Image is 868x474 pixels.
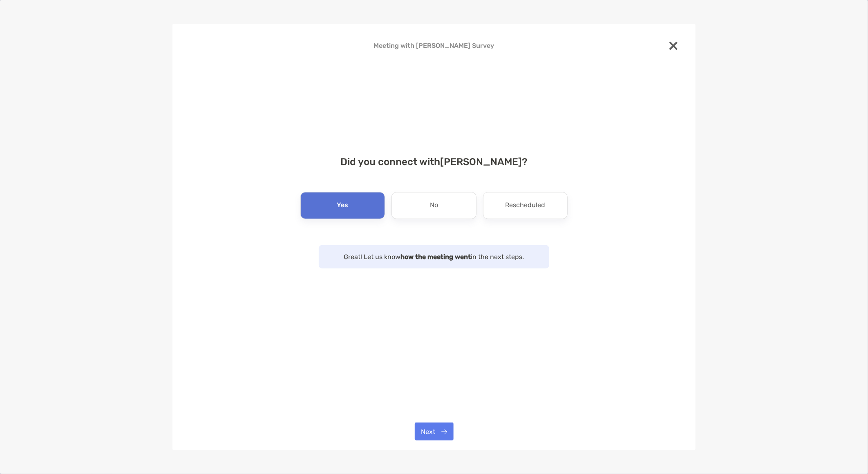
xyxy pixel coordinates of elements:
p: Yes [337,199,349,212]
button: Next [415,423,454,440]
h4: Meeting with [PERSON_NAME] Survey [186,42,682,49]
p: Rescheduled [505,199,545,212]
p: Great! Let us know in the next steps. [327,252,541,262]
strong: how the meeting went [401,253,471,261]
img: close modal [669,42,678,50]
p: No [430,199,438,212]
h4: Did you connect with [PERSON_NAME] ? [186,156,682,168]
